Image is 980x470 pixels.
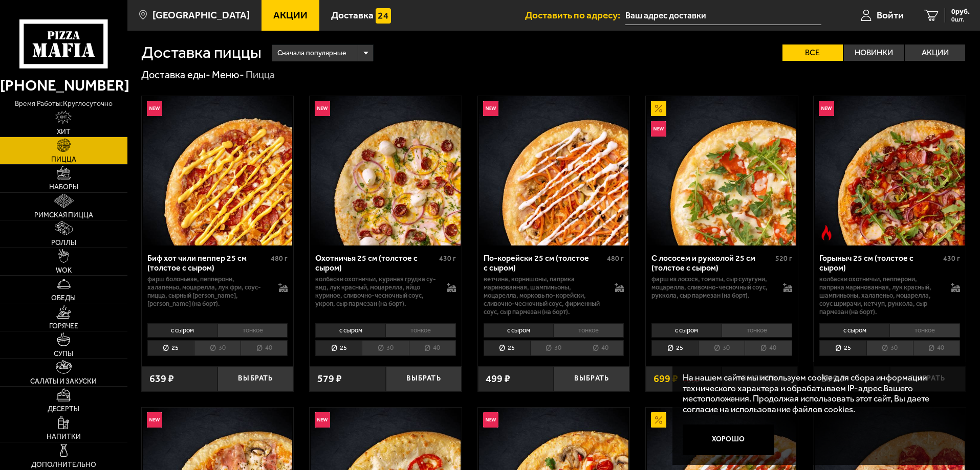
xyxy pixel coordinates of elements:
[577,340,624,356] li: 40
[271,254,288,263] span: 480 г
[315,340,362,356] li: 25
[775,254,792,263] span: 520 г
[34,212,93,219] span: Римская пицца
[530,340,577,356] li: 30
[49,184,78,191] span: Наборы
[554,366,629,391] button: Выбрать
[439,254,456,263] span: 430 г
[47,433,81,440] span: Напитки
[607,254,624,263] span: 480 г
[147,101,162,116] img: Новинка
[317,374,342,384] span: 579 ₽
[647,96,796,245] img: С лососем и рукколой 25 см (толстое с сыром)
[141,44,262,61] h1: Доставка пиццы
[722,323,792,338] li: тонкое
[819,253,941,273] div: Горыныч 25 см (толстое с сыром)
[31,461,96,468] span: Дополнительно
[212,69,244,81] a: Меню-
[273,10,308,20] span: Акции
[484,253,605,273] div: По-корейски 25 см (толстое с сыром)
[147,412,162,428] img: Новинка
[683,372,950,415] p: На нашем сайте мы используем cookie для сбора информации технического характера и обрабатываем IP...
[889,323,960,338] li: тонкое
[246,69,275,82] div: Пицца
[315,275,437,308] p: колбаски охотничьи, куриная грудка су-вид, лук красный, моцарелла, яйцо куриное, сливочно-чесночн...
[866,340,913,356] li: 30
[951,16,970,23] span: 0 шт.
[49,323,78,330] span: Горячее
[147,323,217,338] li: с сыром
[315,253,437,273] div: Охотничья 25 см (толстое с сыром)
[913,340,960,356] li: 40
[553,323,624,338] li: тонкое
[651,101,666,116] img: Акционный
[651,253,773,273] div: С лососем и рукколой 25 см (толстое с сыром)
[315,412,330,428] img: Новинка
[484,340,530,356] li: 25
[217,366,293,391] button: Выбрать
[745,340,792,356] li: 40
[310,96,462,245] a: НовинкаОхотничья 25 см (толстое с сыром)
[30,378,97,385] span: Салаты и закуски
[48,406,79,413] span: Десерты
[142,96,294,245] a: НовинкаБиф хот чили пеппер 25 см (толстое с сыром)
[814,96,966,245] a: НовинкаОстрое блюдоГорыныч 25 см (толстое с сыром)
[217,323,288,338] li: тонкое
[147,253,269,273] div: Биф хот чили пеппер 25 см (толстое с сыром)
[385,323,456,338] li: тонкое
[241,340,288,356] li: 40
[153,10,250,20] span: [GEOGRAPHIC_DATA]
[54,350,73,357] span: Супы
[194,340,241,356] li: 30
[143,96,292,245] img: Биф хот чили пеппер 25 см (толстое с сыром)
[625,6,821,25] input: Ваш адрес доставки
[51,239,76,247] span: Роллы
[315,323,385,338] li: с сыром
[651,121,666,137] img: Новинка
[877,10,904,20] span: Войти
[905,44,965,61] label: Акции
[483,412,498,428] img: Новинка
[654,374,678,384] span: 699 ₽
[525,10,625,20] span: Доставить по адресу:
[819,340,866,356] li: 25
[698,340,745,356] li: 30
[147,340,194,356] li: 25
[819,275,941,316] p: колбаски Охотничьи, пепперони, паприка маринованная, лук красный, шампиньоны, халапеньо, моцарелл...
[51,295,76,302] span: Обеды
[486,374,510,384] span: 499 ₽
[646,96,798,245] a: АкционныйНовинкаС лососем и рукколой 25 см (толстое с сыром)
[277,43,346,63] span: Сначала популярные
[331,10,374,20] span: Доставка
[483,101,498,116] img: Новинка
[819,225,834,240] img: Острое блюдо
[386,366,462,391] button: Выбрать
[56,267,72,274] span: WOK
[815,96,965,245] img: Горыныч 25 см (толстое с сыром)
[409,340,456,356] li: 40
[683,424,775,455] button: Хорошо
[315,101,330,116] img: Новинка
[147,275,269,308] p: фарш болоньезе, пепперони, халапеньо, моцарелла, лук фри, соус-пицца, сырный [PERSON_NAME], [PERS...
[376,8,391,24] img: 15daf4d41897b9f0e9f617042186c801.svg
[141,69,210,81] a: Доставка еды-
[651,275,773,300] p: фарш из лосося, томаты, сыр сулугуни, моцарелла, сливочно-чесночный соус, руккола, сыр пармезан (...
[943,254,960,263] span: 430 г
[951,8,970,15] span: 0 руб.
[484,323,554,338] li: с сыром
[651,340,698,356] li: 25
[479,96,628,245] img: По-корейски 25 см (толстое с сыром)
[484,275,605,316] p: ветчина, корнишоны, паприка маринованная, шампиньоны, моцарелла, морковь по-корейски, сливочно-че...
[844,44,904,61] label: Новинки
[819,101,834,116] img: Новинка
[651,323,722,338] li: с сыром
[819,323,889,338] li: с сыром
[362,340,408,356] li: 30
[782,44,843,61] label: Все
[478,96,630,245] a: НовинкаПо-корейски 25 см (толстое с сыром)
[651,412,666,428] img: Акционный
[57,128,71,136] span: Хит
[311,96,460,245] img: Охотничья 25 см (толстое с сыром)
[149,374,174,384] span: 639 ₽
[51,156,76,163] span: Пицца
